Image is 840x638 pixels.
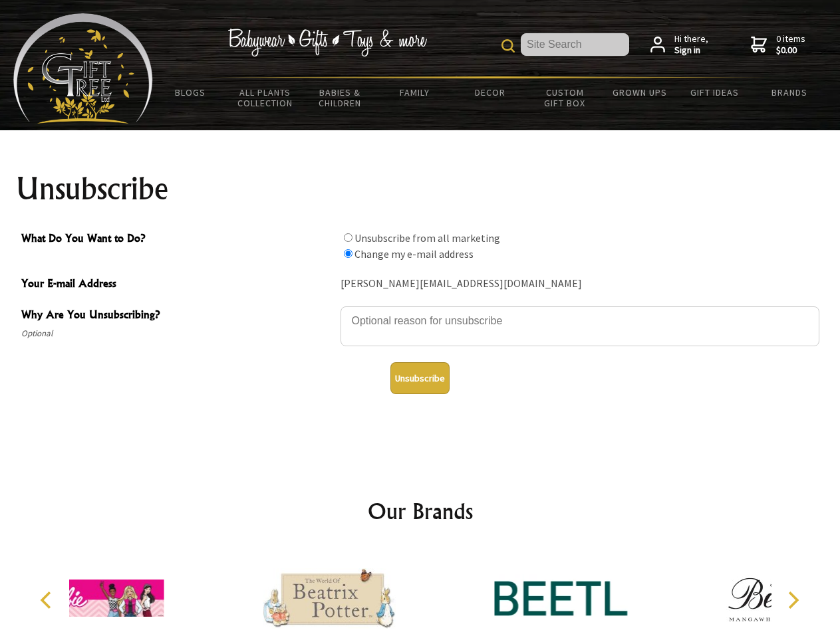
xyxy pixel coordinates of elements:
span: What Do You Want to Do? [21,230,334,249]
strong: $0.00 [776,45,805,56]
h1: Unsubscribe [16,173,825,205]
a: Custom Gift Box [527,78,603,117]
label: Unsubscribe from all marketing [354,231,500,245]
img: product search [501,39,515,53]
span: Hi there, [674,33,708,56]
textarea: Why Are You Unsubscribing? [341,306,819,346]
a: Grown Ups [602,78,677,106]
button: Unsubscribe [390,362,450,394]
span: Your E-mail Address [21,275,334,294]
a: Babies & Children [303,78,378,117]
a: Family [378,78,453,106]
a: Gift Ideas [677,78,752,106]
button: Next [778,585,807,615]
span: Optional [21,326,334,342]
div: [PERSON_NAME][EMAIL_ADDRESS][DOMAIN_NAME] [341,274,819,294]
input: Site Search [521,33,629,56]
strong: Sign in [674,45,708,56]
a: Hi there,Sign in [650,33,708,56]
a: BLOGS [153,78,228,106]
input: What Do You Want to Do? [344,249,352,258]
a: Brands [752,78,827,106]
span: Why Are You Unsubscribing? [21,306,334,326]
img: Babywear - Gifts - Toys & more [227,29,427,56]
button: Previous [33,585,63,615]
input: What Do You Want to Do? [344,233,352,242]
label: Change my e-mail address [354,247,474,261]
a: All Plants Collection [228,78,303,117]
span: 0 items [776,33,805,56]
h2: Our Brands [27,495,814,527]
a: Decor [452,78,527,106]
img: Babyware - Gifts - Toys and more... [13,13,153,124]
a: 0 items$0.00 [751,33,805,56]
